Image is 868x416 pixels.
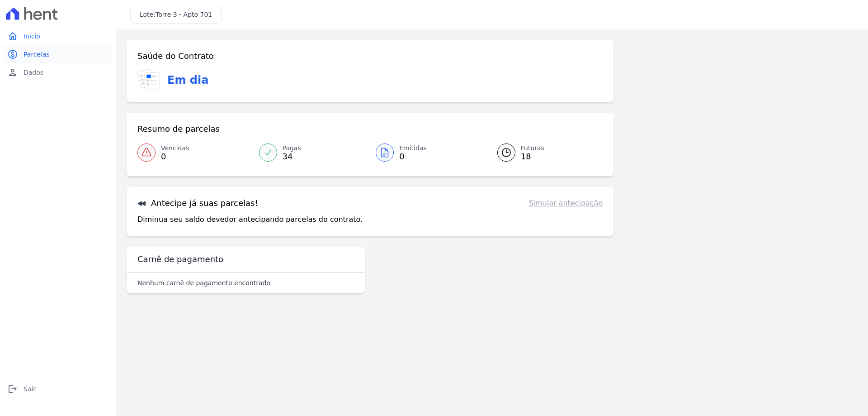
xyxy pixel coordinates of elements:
span: Início [24,32,40,41]
i: person [7,67,18,78]
span: Vencidas [161,143,189,153]
i: logout [7,383,18,394]
h3: Lote: [140,10,212,19]
p: Diminua seu saldo devedor antecipando parcelas do contrato. [137,214,363,225]
a: personDados [4,63,112,81]
h3: Saúde do Contrato [137,51,214,62]
h3: Em dia [167,72,208,88]
span: Torre 3 - Apto 701 [156,11,212,18]
a: Futuras 18 [486,140,603,165]
a: homeInício [4,27,112,45]
span: 34 [283,153,301,160]
h3: Carnê de pagamento [137,254,223,265]
a: Emitidas 0 [370,140,486,165]
a: Vencidas 0 [137,140,254,165]
span: Dados [24,68,43,77]
a: Simular antecipação [528,198,603,209]
a: paidParcelas [4,45,112,63]
span: Emitidas [399,143,427,153]
i: paid [7,49,18,60]
span: Parcelas [24,50,50,59]
span: Pagas [283,143,301,153]
span: 0 [161,153,189,160]
h3: Antecipe já suas parcelas! [137,198,258,209]
span: Futuras [521,143,544,153]
h3: Resumo de parcelas [137,124,220,134]
a: logoutSair [4,380,112,398]
p: Nenhum carnê de pagamento encontrado [137,278,270,287]
span: Sair [24,384,36,393]
span: 18 [521,153,544,160]
i: home [7,31,18,42]
a: Pagas 34 [254,140,370,165]
span: 0 [399,153,427,160]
